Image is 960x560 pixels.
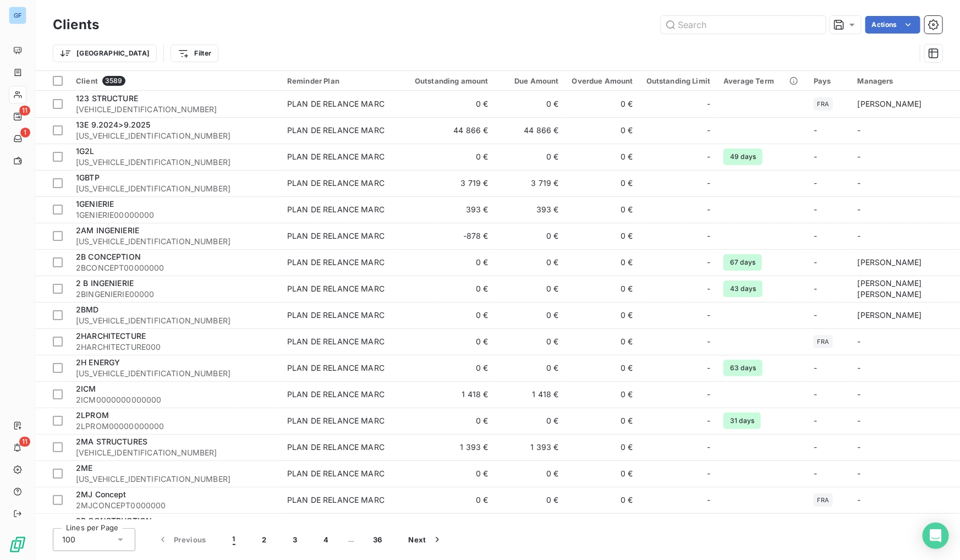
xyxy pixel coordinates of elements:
span: 1 [233,534,235,545]
div: Open Intercom Messenger [923,523,949,549]
td: 44 866 € [495,117,566,144]
td: 0 € [495,408,566,434]
td: 0 € [566,276,640,302]
td: 393 € [495,196,566,223]
span: 2BCONCEPT00000000 [76,262,274,273]
span: - [814,231,817,240]
td: 1 418 € [395,381,495,408]
span: [US_VEHICLE_IDENTIFICATION_NUMBER] [76,130,274,141]
td: 0 € [566,170,640,196]
td: 1 393 € [495,434,566,460]
span: 67 days [723,254,762,271]
span: … [342,531,360,548]
span: 13E 9.2024>9.2025 [76,120,151,129]
span: 100 [62,534,75,545]
td: 44 866 € [395,117,495,144]
div: PLAN DE RELANCE MARC [287,468,385,479]
span: - [858,469,861,478]
span: - [858,442,861,452]
span: 31 days [723,413,761,429]
td: 0 € [566,513,640,540]
td: 0 € [495,513,566,540]
span: [PERSON_NAME] [858,99,922,108]
td: 0 € [566,196,640,223]
td: 0 € [566,223,640,249]
td: 1 418 € [495,381,566,408]
span: [PERSON_NAME] [858,310,922,320]
div: PLAN DE RELANCE MARC [287,389,385,400]
img: Logo LeanPay [9,536,26,553]
span: - [814,205,817,214]
span: 1GENIERIE00000000 [76,210,274,221]
span: - [707,125,710,136]
span: - [814,125,817,135]
div: PLAN DE RELANCE MARC [287,283,385,294]
button: 4 [311,528,342,551]
span: 2ME [76,463,92,473]
div: PLAN DE RELANCE MARC [287,230,385,241]
span: - [707,310,710,321]
span: 2H ENERGY [76,358,120,367]
span: 1G2L [76,146,95,156]
span: - [858,389,861,399]
span: - [814,178,817,188]
td: 0 € [395,302,495,328]
span: 2AM INGENIERIE [76,226,139,235]
td: 0 € [566,117,640,144]
span: [US_VEHICLE_IDENTIFICATION_NUMBER] [76,236,274,247]
td: 393 € [395,196,495,223]
div: Pays [814,76,844,85]
span: 1GBTP [76,173,100,182]
span: 2B CONCEPTION [76,252,141,261]
span: FRA [817,338,829,345]
span: - [814,284,817,293]
span: - [707,442,710,453]
span: [US_VEHICLE_IDENTIFICATION_NUMBER] [76,368,274,379]
td: 0 € [395,144,495,170]
div: Managers [858,76,959,85]
span: - [858,363,861,372]
span: 63 days [723,360,762,376]
div: Reminder Plan [287,76,388,85]
td: 0 € [566,328,640,355]
span: - [707,178,710,189]
span: 2MA STRUCTURES [76,437,147,446]
span: - [707,257,710,268]
span: - [707,151,710,162]
span: 11 [19,437,30,447]
td: 0 € [395,249,495,276]
td: 0 € [395,487,495,513]
td: 3 719 € [495,170,566,196]
span: 2BMD [76,305,99,314]
span: 2MJ Concept [76,490,127,499]
span: - [858,337,861,346]
span: 49 days [723,149,762,165]
div: GF [9,7,26,24]
button: 1 [220,528,249,551]
td: 0 € [395,460,495,487]
span: - [814,442,817,452]
td: 0 € [495,460,566,487]
span: - [858,125,861,135]
span: - [858,416,861,425]
span: - [858,152,861,161]
div: Outstanding Limit [646,76,711,85]
td: 0 € [566,487,640,513]
span: 1 [20,128,30,138]
span: - [858,231,861,240]
td: 0 € [495,144,566,170]
div: PLAN DE RELANCE MARC [287,98,385,109]
div: PLAN DE RELANCE MARC [287,415,385,426]
span: 2HARCHITECTURE [76,331,146,341]
span: 3589 [102,76,125,86]
td: 0 € [566,381,640,408]
span: [US_VEHICLE_IDENTIFICATION_NUMBER] [76,315,274,326]
span: - [707,415,710,426]
button: 3 [279,528,310,551]
div: PLAN DE RELANCE MARC [287,336,385,347]
td: 0 € [495,91,566,117]
span: 2BINGENIERIE00000 [76,289,274,300]
span: FRA [817,101,829,107]
td: 0 € [495,328,566,355]
div: Average Term [723,76,800,85]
